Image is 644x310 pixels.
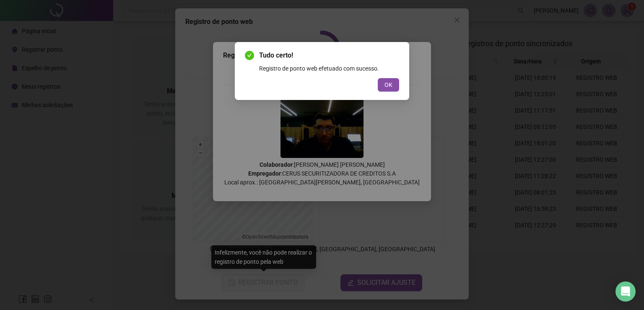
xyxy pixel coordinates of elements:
div: Registro de ponto web efetuado com sucesso. [259,64,399,73]
button: OK [378,78,399,92]
span: Tudo certo! [259,50,399,60]
span: OK [384,80,392,89]
div: Open Intercom Messenger [615,281,636,302]
span: check-circle [245,51,254,60]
